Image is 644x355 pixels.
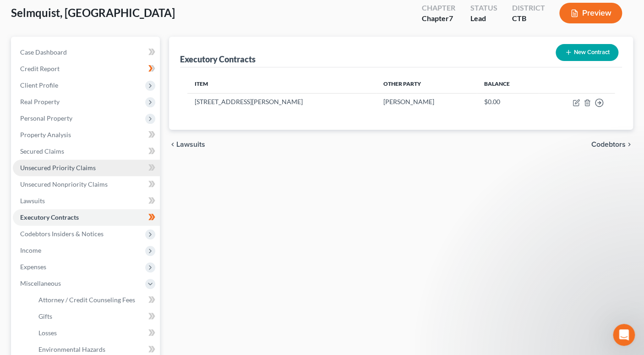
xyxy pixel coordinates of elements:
button: Start recording [58,285,65,292]
span: Income [20,246,41,254]
a: Executory Contracts [13,209,160,226]
i: chevron_right [626,141,633,148]
td: [STREET_ADDRESS][PERSON_NAME] [187,93,376,111]
div: Hi [PERSON_NAME], can you tell me what differences you are seeing? The plan was pulled directly f... [7,155,150,328]
a: Lawsuits [13,193,160,209]
div: Lead [470,13,497,24]
span: Lawsuits [176,141,205,148]
span: Codebtors [591,141,626,148]
span: Losses [38,329,57,337]
a: Case Dashboard [13,44,160,61]
div: Status [470,3,497,13]
span: Real Property [20,98,60,105]
button: Codebtors chevron_right [591,141,633,148]
div: Hi [PERSON_NAME]! The updated plan is asking that the certificate of service be separated from th... [15,1,143,55]
div: Sara says… [7,134,176,155]
div: joined the conversation [39,136,156,144]
td: $0.00 [477,93,539,111]
div: Chapter [422,3,455,13]
i: chevron_left [169,141,176,148]
span: Environmental Hazards [38,345,105,353]
button: Send a message… [157,281,172,296]
span: Executory Contracts [20,213,79,221]
a: Secured Claims [13,143,160,160]
div: Close [161,4,177,20]
span: 7 [449,14,453,22]
p: The team can also help [44,11,114,21]
a: Unsecured Nonpriority Claims [13,176,160,193]
b: [PERSON_NAME] [39,137,91,143]
div: Executory Contracts [180,54,256,65]
a: Unsecured Priority Claims [13,160,160,176]
img: Profile image for Sara [27,135,37,144]
img: Profile image for Operator [26,5,41,20]
button: Preview [559,3,622,23]
span: Expenses [20,263,46,271]
span: Attorney / Credit Counseling Fees [38,296,135,304]
div: District [512,3,545,13]
button: Emoji picker [29,285,36,292]
button: Home [143,4,161,21]
a: Gifts [31,308,160,325]
a: Attorney / Credit Counseling Fees [31,292,160,308]
div: Hi [PERSON_NAME], can you tell me what differences you are seeing? The plan was pulled directly f... [15,161,143,322]
iframe: Intercom live chat [613,324,635,346]
div: This is not the 9/2025 plan [76,106,176,127]
textarea: Message… [8,266,175,281]
th: Item [187,75,376,93]
th: Balance [477,75,539,93]
button: Gif picker [44,285,51,292]
span: Case Dashboard [20,48,67,56]
div: Sara says… [7,155,176,348]
span: Miscellaneous [20,279,61,287]
span: Client Profile [20,81,58,89]
span: Secured Claims [20,147,64,155]
a: Losses [31,325,160,341]
span: Unsecured Priority Claims [20,164,96,172]
span: Selmquist, [GEOGRAPHIC_DATA] [11,6,175,19]
span: Property Analysis [20,131,71,139]
a: Property Analysis [13,127,160,143]
button: Upload attachment [14,285,22,292]
span: Unsecured Nonpriority Claims [20,180,108,188]
div: Chapter [422,13,455,24]
span: Gifts [38,312,52,320]
div: Frank says… [7,106,176,134]
th: Other Party [376,75,477,93]
h1: Operator [44,5,77,11]
button: go back [6,4,23,21]
span: Credit Report [20,65,60,72]
span: Codebtors Insiders & Notices [20,230,104,238]
div: CTB [512,13,545,24]
button: New Contract [556,44,618,61]
span: Lawsuits [20,197,45,205]
div: This is not the 9/2025 plan [83,112,169,121]
span: Personal Property [20,114,72,122]
td: [PERSON_NAME] [376,93,477,111]
a: Credit Report [13,61,160,77]
button: chevron_left Lawsuits [169,141,205,148]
